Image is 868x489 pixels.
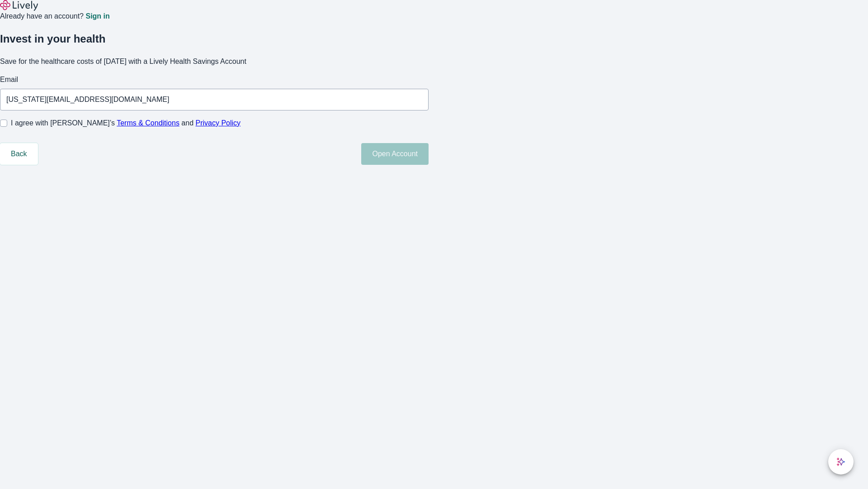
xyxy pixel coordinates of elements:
[196,119,241,127] a: Privacy Policy
[11,118,241,129] span: I agree with [PERSON_NAME]’s and
[85,13,109,20] a: Sign in
[117,119,179,127] a: Terms & Conditions
[836,457,845,466] svg: Lively AI Assistant
[828,449,854,475] button: chat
